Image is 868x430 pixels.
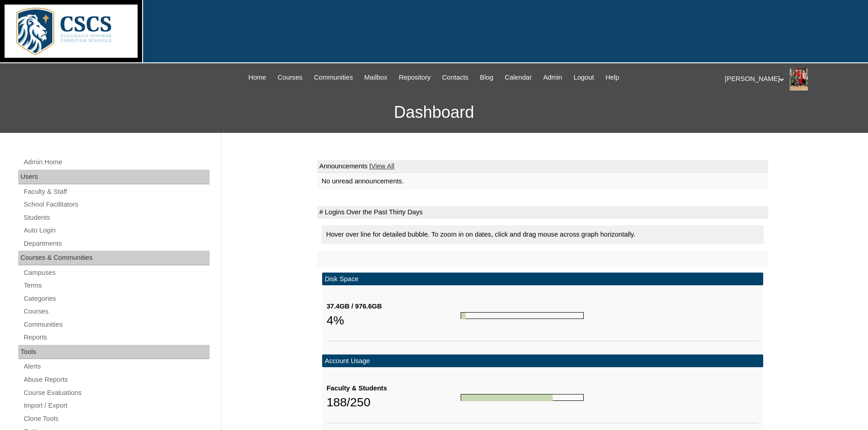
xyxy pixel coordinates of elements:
[23,199,210,210] a: School Facilitators
[309,72,358,83] a: Communities
[273,72,307,83] a: Courses
[327,311,461,329] div: 4%
[606,72,619,83] span: Help
[327,393,461,411] div: 188/250
[314,72,353,83] span: Communities
[5,92,863,133] h3: Dashboard
[399,72,431,83] span: Repository
[23,225,210,236] a: Auto Login
[569,72,599,83] a: Logout
[574,72,594,83] span: Logout
[23,374,210,385] a: Abuse Reports
[475,72,498,83] a: Blog
[371,162,394,170] a: View All
[317,206,768,219] td: # Logins Over the Past Thirty Days
[322,354,763,368] td: Account Usage
[23,400,210,411] a: Import / Export
[539,72,567,83] a: Admin
[244,72,271,83] a: Home
[277,72,303,83] span: Courses
[18,345,210,359] div: Tools
[23,186,210,197] a: Faculty & Staff
[23,267,210,278] a: Campuses
[360,72,392,83] a: Mailbox
[23,413,210,425] a: Clone Tools
[322,273,763,286] td: Disk Space
[23,332,210,343] a: Reports
[322,225,764,244] div: Hover over line for detailed bubble. To zoom in on dates, click and drag mouse across graph horiz...
[23,280,210,291] a: Terms
[23,319,210,330] a: Communities
[480,72,493,83] span: Blog
[327,302,461,311] div: 37.4GB / 976.6GB
[23,361,210,372] a: Alerts
[5,5,138,58] img: logo-white.png
[23,387,210,399] a: Course Evaluations
[505,72,532,83] span: Calendar
[23,212,210,223] a: Students
[790,68,808,91] img: Stephanie Phillips
[23,293,210,304] a: Categories
[18,170,210,184] div: Users
[394,72,435,83] a: Repository
[23,157,210,168] a: Admin Home
[248,72,266,83] span: Home
[317,160,768,173] td: Announcements |
[23,238,210,249] a: Departments
[365,72,388,83] span: Mailbox
[500,72,536,83] a: Calendar
[23,306,210,317] a: Courses
[725,68,859,91] div: [PERSON_NAME]
[18,251,210,265] div: Courses & Communities
[317,173,768,190] td: No unread announcements.
[442,72,468,83] span: Contacts
[327,384,461,393] div: Faculty & Students
[543,72,562,83] span: Admin
[437,72,473,83] a: Contacts
[601,72,624,83] a: Help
